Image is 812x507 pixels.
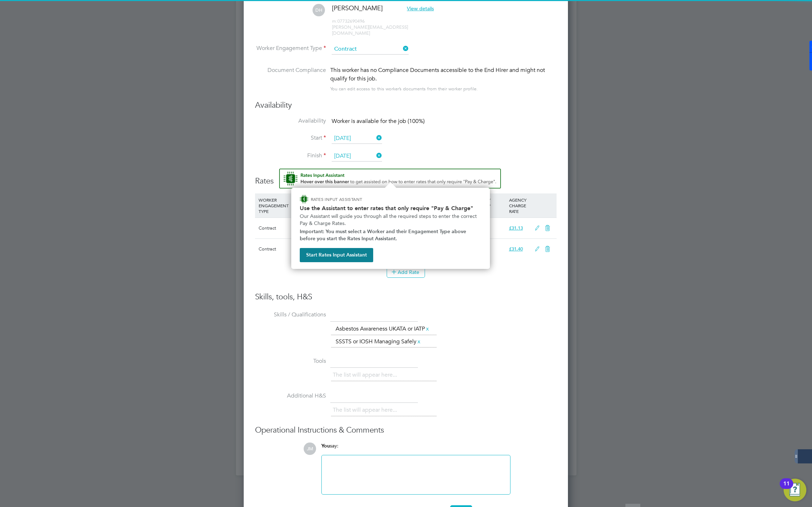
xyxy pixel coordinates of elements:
div: WORKER ENGAGEMENT TYPE [257,193,293,218]
div: This worker has no Compliance Documents accessible to the End Hirer and might not qualify for thi... [330,66,557,83]
a: x [416,337,421,346]
span: Worker is available for the job (100%) [332,118,425,125]
span: JM [304,443,316,455]
label: Tools [255,357,326,365]
h3: Skills, tools, H&S [255,292,557,302]
li: The list will appear here... [333,405,400,415]
label: Additional H&S [255,392,326,400]
button: Add Rate [387,266,425,278]
a: x [425,324,430,333]
h2: Use the Assistant to enter rates that only require "Pay & Charge" [300,205,481,212]
input: Select one [332,133,382,144]
img: ENGAGE Assistant Icon [300,195,308,203]
span: [PERSON_NAME][EMAIL_ADDRESS][DOMAIN_NAME] [332,24,408,36]
div: How to input Rates that only require Pay & Charge [291,188,490,269]
span: £31.13 [509,225,523,231]
label: Worker Engagement Type [255,45,326,52]
div: Contract [257,218,293,238]
label: Skills / Qualifications [255,311,326,319]
label: Document Compliance [255,66,326,92]
span: You [321,443,330,449]
div: AGENCY CHARGE RATE [507,193,531,218]
p: Our Assistant will guide you through all the required steps to enter the correct Pay & Charge Rates. [300,213,481,227]
span: View details [407,5,434,12]
h3: Availability [255,100,557,111]
label: Availability [255,117,326,125]
div: 11 [783,484,790,493]
button: Open Resource Center, 11 new notifications [784,479,806,501]
strong: Important: You must select a Worker and their Engagement Type above before you start the Rates In... [300,229,468,242]
span: 07732690496 [332,18,365,24]
button: Rate Assistant [279,169,501,188]
input: Select one [332,151,382,162]
p: RATES INPUT ASSISTANT [311,196,400,202]
span: [PERSON_NAME] [332,4,383,12]
div: say: [321,443,510,455]
li: Asbestos Awareness UKATA or IATP [333,324,433,334]
h3: Rates [255,169,557,186]
span: DH [313,4,325,16]
button: Start Rates Input Assistant [300,248,373,262]
div: You can edit access to this worker’s documents from their worker profile. [330,85,478,93]
h3: Operational Instructions & Comments [255,425,557,435]
li: The list will appear here... [333,370,400,380]
li: SSSTS or IOSH Managing Safely [333,337,424,347]
label: Finish [255,152,326,159]
input: Select one [332,44,409,55]
div: Contract [257,239,293,259]
span: m: [332,18,337,24]
label: Start [255,134,326,142]
span: £31.40 [509,246,523,252]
